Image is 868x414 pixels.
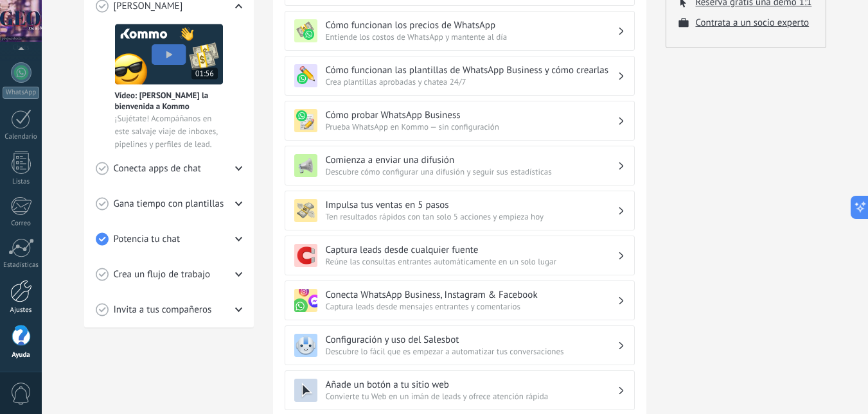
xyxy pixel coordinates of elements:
[326,301,617,312] span: Captura leads desde mensajes entrantes y comentarios
[114,268,211,281] span: Crea un flujo de trabajo
[326,19,617,31] h3: Cómo funcionan los precios de WhatsApp
[326,379,617,391] h3: Añade un botón a tu sitio web
[326,121,617,132] span: Prueba WhatsApp en Kommo — sin configuración
[696,17,810,29] button: Contrata a un socio experto
[3,261,40,270] div: Estadísticas
[326,334,617,346] h3: Configuración y uso del Salesbot
[326,76,617,87] span: Crea plantillas aprobadas y chatea 24/7
[115,24,223,85] img: Meet video
[114,233,181,246] span: Potencia tu chat
[3,220,40,228] div: Correo
[326,391,617,402] span: Convierte tu Web en un imán de leads y ofrece atención rápida
[3,133,40,141] div: Calendario
[3,351,40,359] div: Ayuda
[3,178,40,186] div: Listas
[326,154,617,166] h3: Comienza a enviar una difusión
[326,64,617,76] h3: Cómo funcionan las plantillas de WhatsApp Business y cómo crearlas
[3,87,39,99] div: WhatsApp
[326,346,617,357] span: Descubre lo fácil que es empezar a automatizar tus conversaciones
[326,211,617,222] span: Ten resultados rápidos con tan solo 5 acciones y empieza hoy
[326,199,617,211] h3: Impulsa tus ventas en 5 pasos
[114,162,201,175] span: Conecta apps de chat
[326,31,617,42] span: Entiende los costos de WhatsApp y mantente al día
[115,90,223,112] span: Vídeo: [PERSON_NAME] la bienvenida a Kommo
[326,244,617,256] h3: Captura leads desde cualquier fuente
[3,306,40,315] div: Ajustes
[326,256,617,267] span: Reúne las consultas entrantes automáticamente en un solo lugar
[114,304,212,316] span: Invita a tus compañeros
[115,112,223,151] span: ¡Sujétate! Acompáñanos en este salvaje viaje de inboxes, pipelines y perfiles de lead.
[326,109,617,121] h3: Cómo probar WhatsApp Business
[326,289,617,301] h3: Conecta WhatsApp Business, Instagram & Facebook
[326,166,617,177] span: Descubre cómo configurar una difusión y seguir sus estadísticas
[114,198,224,211] span: Gana tiempo con plantillas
